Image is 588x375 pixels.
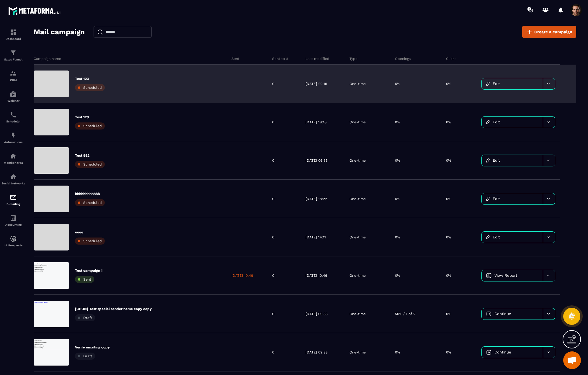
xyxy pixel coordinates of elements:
p: [DATE] 09:33 [306,350,328,355]
span: Scheduled [83,86,102,90]
img: formation [10,49,17,56]
span: Draft [83,354,92,358]
a: accountantaccountantAccounting [1,210,25,231]
p: [DATE] 22:19 [306,81,327,86]
img: accountant [10,214,17,222]
p: CRM [1,78,25,82]
p: eeee [75,230,105,235]
p: 0% [446,235,451,240]
p: {{webinar_title}} [3,26,115,32]
p: E-mailing [1,202,25,206]
img: icon [486,350,491,355]
p: Test 123 [75,115,105,119]
p: 0% [446,81,451,86]
img: email [10,194,17,201]
p: [DATE] 14:11 [306,235,326,240]
p: Type [349,56,357,61]
p: {{webinar_link}} [3,14,115,20]
img: automations [10,91,17,98]
img: icon [486,82,490,86]
a: automationsautomationsAutomations [1,127,25,148]
span: Continue [494,312,511,316]
p: {{webinar_time}} [3,20,115,26]
a: automationsautomationsMember area [1,148,25,169]
img: icon [486,235,490,239]
p: 0% [395,235,400,240]
p: 0% [446,312,451,316]
img: icon [486,197,490,201]
p: {{webinar_host_name}} [3,9,115,15]
span: Scheduled [83,124,102,128]
p: One-time [349,273,366,278]
p: [DATE] 10:46 [306,273,327,278]
p: Openings [395,56,411,61]
img: icon [486,273,491,278]
span: Sent [83,277,91,281]
p: 0 [272,81,274,86]
p: [DATE] 09:33 [306,312,328,316]
img: icon [486,158,490,163]
p: 0% [395,273,400,278]
img: logo [8,5,61,16]
p: 0% [395,120,400,125]
img: formation [10,29,17,36]
span: Draft [83,316,92,320]
p: 0% [446,273,451,278]
p: Member area [1,161,25,164]
span: Edit [493,235,500,239]
a: Continue [482,347,543,358]
a: [URL][DOMAIN_NAME] [3,3,47,8]
p: 0 [272,158,274,163]
p: 0% [395,196,400,201]
img: social-network [10,173,17,180]
a: Create a campaign [522,26,576,38]
span: View Report [494,273,517,278]
p: 0% [446,158,451,163]
a: Continue [482,308,543,320]
p: Campaign name [34,56,61,61]
p: One-time [349,312,366,316]
h2: Mail campaign [34,26,85,38]
p: One-time [349,120,366,125]
a: Edit [482,78,543,89]
a: emailemailE-mailing [1,189,25,210]
p: Test campaign 1 [75,268,102,273]
p: Last modified [306,56,329,61]
p: IA Prospects [1,244,25,247]
p: Webinar [1,99,25,102]
a: formationformationCRM [1,65,25,86]
p: email testing [3,3,115,9]
p: 0% [395,350,400,355]
p: One-time [349,81,366,86]
span: Edit [493,120,500,124]
a: Edit [482,117,543,128]
p: [DATE] 10:46 [231,273,253,278]
span: Create a campaign [534,29,572,35]
span: Edit [493,158,500,163]
p: [DATE] 18:22 [306,196,327,201]
p: 0% [395,158,400,163]
span: Scheduled [83,162,102,166]
p: hhhhhhhhhhhh [75,191,105,196]
img: icon [486,120,490,124]
p: Automations [1,140,25,144]
p: Sales Funnel [1,58,25,61]
p: [CHON] Test special sender name copy copy [75,307,152,311]
img: scheduler [10,111,17,118]
a: formationformationDashboard [1,24,25,45]
a: schedulerschedulerScheduler [1,107,25,127]
img: icon [486,311,491,317]
p: 0% [446,196,451,201]
p: [DATE] 06:35 [306,158,328,163]
a: Edit [482,232,543,243]
p: Social Networks [1,182,25,185]
p: 50% / 1 of 2 [395,312,415,316]
a: social-networksocial-networkSocial Networks [1,169,25,189]
img: automations [10,132,17,139]
p: 0 [272,273,274,278]
span: Scheduled [83,239,102,243]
